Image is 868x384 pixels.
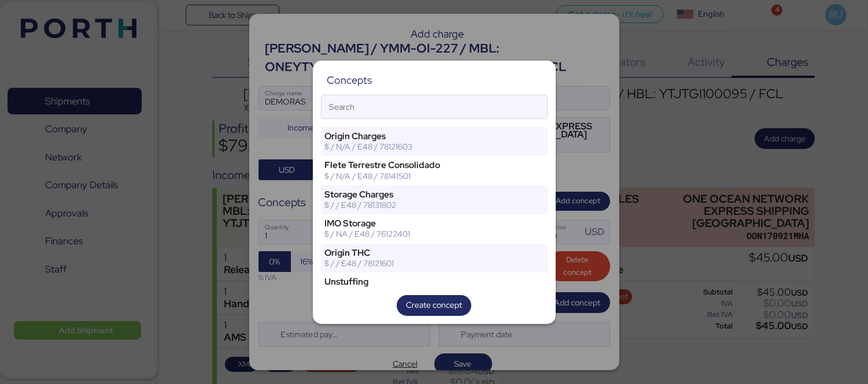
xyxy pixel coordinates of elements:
[325,229,505,239] div: $ / NA / E48 / 76122401
[325,248,505,258] div: Origin THC
[325,189,505,200] div: Storage Charges
[322,95,547,118] input: Search
[325,200,505,210] div: $ / / E48 / 78131802
[325,131,505,141] div: Origin Charges
[406,298,462,312] span: Create concept
[325,171,505,181] div: $ / N/A / E48 / 78141501
[325,258,505,269] div: $ / / E48 / 78121601
[397,295,471,316] button: Create concept
[325,141,505,152] div: $ / N/A / E48 / 78121603
[325,218,505,229] div: IMO Storage
[325,160,505,170] div: Flete Terrestre Consolidado
[327,75,372,85] div: Concepts
[325,277,505,287] div: Unstuffing
[325,287,505,297] div: $ / T/CBM / E48 / 78131802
